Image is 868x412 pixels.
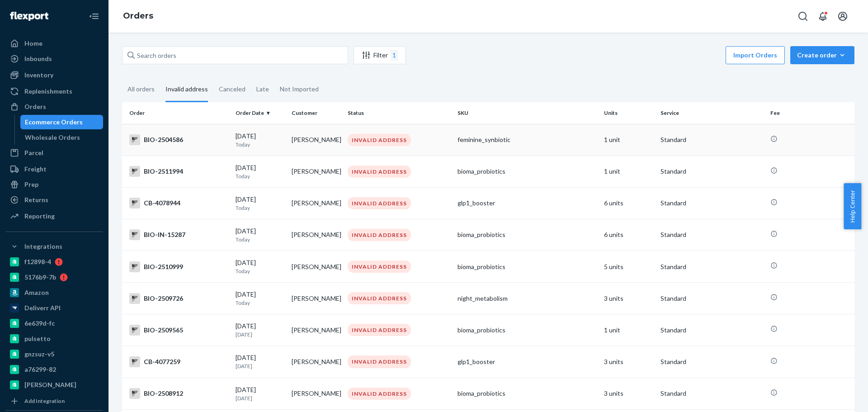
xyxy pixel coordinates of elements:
button: Import Orders [726,46,785,64]
div: feminine_synbiotic [458,135,597,144]
td: [PERSON_NAME] [288,219,344,251]
a: Orders [5,99,103,114]
div: Inbounds [24,54,52,63]
a: Freight [5,162,103,176]
a: Parcel [5,146,103,160]
p: [DATE] [236,331,284,338]
div: Not Imported [280,77,319,101]
div: Add Integration [24,397,65,405]
div: [DATE] [236,258,284,275]
div: [DATE] [236,353,284,370]
p: Standard [660,389,763,398]
a: Replenishments [5,84,103,99]
td: 5 units [600,251,656,283]
p: Standard [660,135,763,144]
button: Open account menu [834,7,852,25]
button: Open notifications [814,7,832,25]
div: Amazon [24,288,49,297]
td: 3 units [600,346,656,378]
div: gnzsuz-v5 [24,350,54,359]
div: BIO-2510999 [129,261,228,272]
div: BIO-IN-15287 [129,229,228,240]
p: Standard [660,230,763,239]
td: 1 unit [600,124,656,156]
div: BIO-2504586 [129,134,228,145]
div: Invalid address [165,77,208,102]
a: Wholesale Orders [20,130,104,145]
button: Create order [790,46,854,64]
div: a76299-82 [24,365,56,374]
div: bioma_probiotics [458,230,597,239]
div: night_metabolism [458,294,597,303]
div: INVALID ADDRESS [348,388,411,400]
td: [PERSON_NAME] [288,378,344,409]
p: Standard [660,357,763,366]
a: Prep [5,177,103,192]
p: Today [236,299,284,307]
a: 6e639d-fc [5,316,103,331]
div: pulsetto [24,334,51,343]
td: [PERSON_NAME] [288,283,344,314]
p: Standard [660,199,763,208]
div: [DATE] [236,385,284,402]
a: Orders [123,11,153,21]
a: gnzsuz-v5 [5,347,103,361]
div: Customer [292,109,340,117]
button: Integrations [5,239,103,254]
a: Add Integration [5,396,103,407]
div: Reporting [24,212,55,221]
div: BIO-2511994 [129,166,228,177]
div: INVALID ADDRESS [348,292,411,304]
p: [DATE] [236,394,284,402]
td: 6 units [600,219,656,251]
td: [PERSON_NAME] [288,251,344,283]
span: Support [18,6,51,14]
div: INVALID ADDRESS [348,355,411,368]
div: 5176b9-7b [24,273,56,282]
img: Flexport logo [10,12,48,21]
div: INVALID ADDRESS [348,134,411,146]
div: Create order [797,51,848,60]
div: [DATE] [236,132,284,148]
div: Home [24,39,42,48]
a: Reporting [5,209,103,223]
a: Inbounds [5,52,103,66]
td: 6 units [600,187,656,219]
div: bioma_probiotics [458,326,597,335]
div: INVALID ADDRESS [348,229,411,241]
div: [PERSON_NAME] [24,380,76,389]
a: Inventory [5,68,103,82]
th: Service [657,102,767,124]
p: Standard [660,167,763,176]
div: Integrations [24,242,62,251]
th: Fee [767,102,854,124]
a: Returns [5,193,103,207]
th: SKU [454,102,600,124]
p: [DATE] [236,362,284,370]
button: Help Center [844,183,861,229]
a: Ecommerce Orders [20,115,104,129]
div: [DATE] [236,322,284,338]
div: glp1_booster [458,199,597,208]
p: Standard [660,326,763,335]
div: Freight [24,165,47,174]
div: CB-4077259 [129,356,228,367]
div: bioma_probiotics [458,262,597,271]
div: 6e639d-fc [24,319,55,328]
a: Deliverr API [5,301,103,315]
td: [PERSON_NAME] [288,156,344,187]
th: Status [344,102,454,124]
a: pulsetto [5,331,103,346]
input: Search orders [122,46,348,64]
td: [PERSON_NAME] [288,124,344,156]
p: Standard [660,262,763,271]
button: Close Navigation [85,7,103,25]
button: Open Search Box [794,7,812,25]
th: Order Date [232,102,288,124]
div: INVALID ADDRESS [348,166,411,178]
div: [DATE] [236,163,284,180]
div: INVALID ADDRESS [348,197,411,209]
div: f12898-4 [24,257,51,266]
div: [DATE] [236,195,284,212]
